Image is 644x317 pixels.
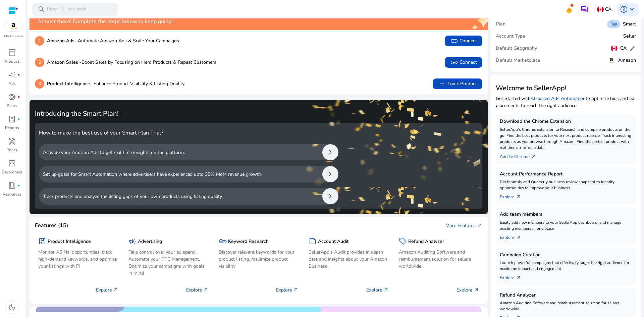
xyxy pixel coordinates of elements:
[7,147,17,153] p: Tools
[38,237,46,245] span: package
[500,119,632,124] h5: Download the Chrome Extension
[96,286,118,294] p: Explore
[445,222,482,229] a: More Featuresarrow_outward
[47,37,179,44] p: Automate Amazon Ads & Scale Your Campaigns
[620,46,627,51] h5: CA
[450,37,458,45] span: link
[17,118,20,120] span: fiber_manual_record
[8,71,16,79] span: campaign
[438,80,446,88] span: add
[8,303,16,311] span: dark_mode
[516,275,521,280] span: arrow_outward
[496,95,636,109] p: Get Started with to optimize bids and ad placements to reach the right audience
[500,171,632,177] h5: Account Performance Report
[47,59,82,65] b: Amazon Sales -
[276,286,299,294] p: Explore
[5,125,19,131] p: Reports
[318,239,348,245] h5: Account Audit
[43,171,262,178] p: Set up goals for Smart Automation where advertisers have experienced upto 35% MoM revenue growth.
[228,239,269,245] h5: Keyword Research
[474,287,479,293] span: arrow_outward
[8,81,16,87] p: Ads
[500,191,527,200] a: Explorearrow_outward
[500,126,632,151] p: SellerApp's Chrome extension to Research and compare products on the go. Find the best products f...
[8,49,16,57] span: inventory_2
[7,103,17,109] p: Sales
[8,137,16,145] span: handyman
[366,286,389,294] p: Explore
[8,93,16,101] span: donut_small
[309,237,317,245] span: summarize
[293,287,299,293] span: arrow_outward
[399,249,479,270] p: Amazon Auditing Software and reimbursement solution for sellers worldwide.
[500,231,527,241] a: Explorearrow_outward
[433,78,482,89] button: addTrack Product
[203,287,209,293] span: arrow_outward
[597,6,604,13] img: ca.svg
[438,80,477,88] span: Track Product
[516,194,521,200] span: arrow_outward
[48,239,91,245] h5: Product Intelligence
[500,293,632,298] h5: Refund Analyzer
[35,79,44,89] p: 3
[17,184,20,187] span: fiber_manual_record
[500,179,632,191] p: Get Monthly and Quarterly business review snapshot to identify opportunities to improve your busi...
[47,81,94,87] b: Product Intelligence -
[450,37,477,45] span: Connect
[611,45,618,52] img: ca.svg
[500,300,632,312] p: Amazon Auditing Software and reimbursement solution for sellers worldwide.
[496,84,636,92] h3: Welcome to SellerApp!
[5,58,19,64] p: Product
[47,38,78,44] b: Amazon Ads -
[35,36,44,46] p: 1
[8,115,16,123] span: lab_profile
[531,154,536,159] span: arrow_outward
[128,249,209,277] p: Take control over your ad spend, Automate your PPC Management, Optimize your campaigns with goals...
[496,58,540,63] h5: Default Marketplace
[47,59,216,66] p: Boost Sales by Focusing on Hero Products & Repeat Customers
[477,223,482,228] span: arrow_outward
[618,58,636,63] h5: Amazon
[38,18,174,25] h4: Almost there! Complete the steps below to keep going!
[309,249,389,270] p: SellerApp's Audit provides in depth data and insights about your Amazon Business.
[47,6,87,13] p: Press to search
[500,151,542,160] a: Add To Chrome
[8,159,16,167] span: code_blocks
[445,57,482,68] button: linkConnect
[628,5,636,13] span: keyboard_arrow_down
[531,95,586,102] a: AI-based Ads Automation
[2,169,22,175] p: Developers
[38,249,118,270] p: Monitor ASINs, opportunities, track high-demand keywords, and optimize your listings with PI
[38,5,46,13] span: search
[607,56,615,64] img: amazon.svg
[8,181,16,190] span: book_4
[383,287,389,293] span: arrow_outward
[326,148,334,156] span: chevron_right
[17,73,20,76] span: fiber_manual_record
[450,58,458,66] span: link
[516,235,521,240] span: arrow_outward
[113,287,118,293] span: arrow_outward
[500,219,632,231] p: Easily add new members to your SellerApp dashboard, and manage existing members in one place
[60,6,66,13] span: /
[35,222,68,229] h4: Features (15)
[496,21,505,27] h5: Plan
[186,286,209,294] p: Explore
[623,21,636,27] h5: Smart
[496,46,537,51] h5: Default Geography
[39,130,478,136] h4: How to make the best use of your Smart Plan Trial?
[629,45,636,52] span: edit
[620,5,628,13] span: account_circle
[457,286,479,294] p: Explore
[605,3,611,15] p: CA
[219,237,227,245] span: key
[445,36,482,46] button: linkConnect
[35,58,44,67] p: 2
[128,237,137,245] span: campaign
[138,239,162,245] h5: Advertising
[43,193,223,200] p: Track products and analyze the listing gaps of your own products using listing quality.
[496,34,525,39] h5: Account Type
[326,192,334,200] span: chevron_right
[3,191,21,197] p: Resources
[500,260,632,272] p: Launch powerful campaigns that effectively target the right audience for maximum impact and engag...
